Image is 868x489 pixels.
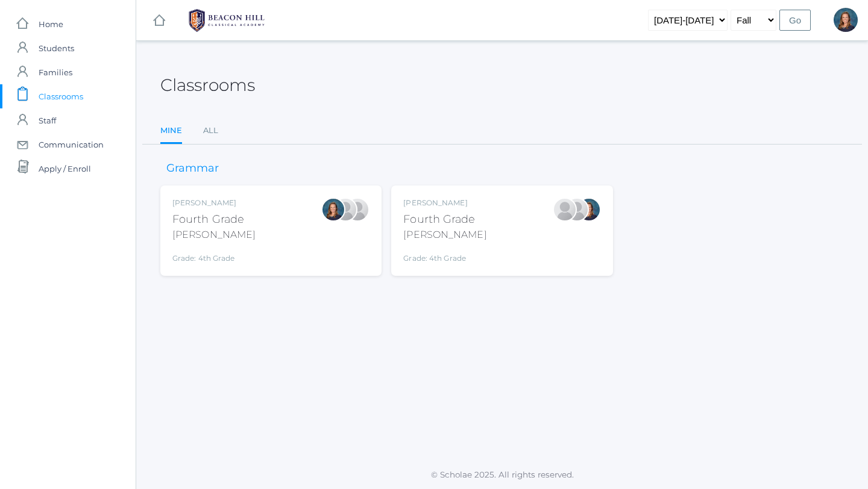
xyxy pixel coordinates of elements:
div: Fourth Grade [403,211,486,228]
input: Go [779,10,811,31]
span: Communication [39,132,104,157]
div: Lydia Chaffin [553,198,577,222]
span: Families [39,60,72,84]
span: Staff [39,108,56,132]
div: Lydia Chaffin [333,198,357,222]
div: Ellie Bradley [321,198,345,222]
h2: Classrooms [160,76,255,95]
a: Mine [160,119,182,145]
h3: Grammar [160,163,225,175]
div: Heather Porter [345,198,370,222]
div: Fourth Grade [172,211,256,228]
div: Grade: 4th Grade [172,247,256,264]
div: Heather Porter [565,198,589,222]
span: Home [39,12,63,36]
div: [PERSON_NAME] [172,228,256,242]
div: Ellie Bradley [577,198,601,222]
span: Classrooms [39,84,83,108]
div: [PERSON_NAME] [172,198,256,208]
a: All [203,119,218,143]
p: © Scholae 2025. All rights reserved. [136,469,868,481]
img: BHCALogos-05-308ed15e86a5a0abce9b8dd61676a3503ac9727e845dece92d48e8588c001991.png [181,5,272,36]
div: Ellie Bradley [834,8,858,32]
div: [PERSON_NAME] [403,228,486,242]
div: [PERSON_NAME] [403,198,486,208]
span: Students [39,36,74,60]
div: Grade: 4th Grade [403,247,486,264]
span: Apply / Enroll [39,157,91,181]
